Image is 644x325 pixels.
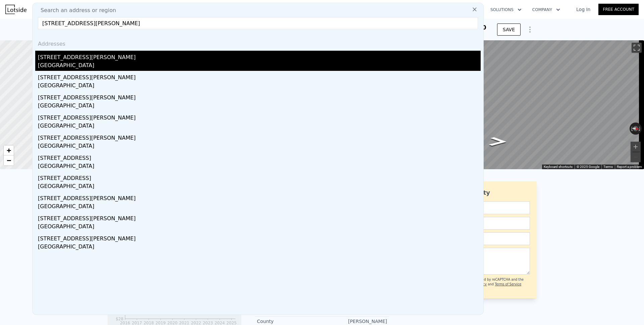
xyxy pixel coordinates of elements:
[38,122,481,131] div: [GEOGRAPHIC_DATA]
[523,23,537,36] button: Show Options
[38,172,481,182] div: [STREET_ADDRESS]
[629,126,642,132] button: Reset the view
[7,146,11,154] span: +
[38,17,478,29] input: Enter an address, city, region, neighborhood or zip code
[257,318,322,325] div: County
[38,232,481,243] div: [STREET_ADDRESS][PERSON_NAME]
[38,51,481,61] div: [STREET_ADDRESS][PERSON_NAME]
[38,82,481,91] div: [GEOGRAPHIC_DATA]
[38,212,481,223] div: [STREET_ADDRESS][PERSON_NAME]
[495,282,521,286] a: Terms of Service
[38,192,481,202] div: [STREET_ADDRESS][PERSON_NAME]
[38,182,481,192] div: [GEOGRAPHIC_DATA]
[7,156,11,165] span: −
[4,145,14,155] a: Zoom in
[632,43,642,53] button: Toggle fullscreen view
[38,91,481,102] div: [STREET_ADDRESS][PERSON_NAME]
[38,142,481,151] div: [GEOGRAPHIC_DATA]
[603,165,613,169] a: Terms (opens in new tab)
[452,277,530,292] div: This site is protected by reCAPTCHA and the Google and apply.
[38,61,481,71] div: [GEOGRAPHIC_DATA]
[631,142,641,152] button: Zoom in
[38,131,481,142] div: [STREET_ADDRESS][PERSON_NAME]
[485,4,527,16] button: Solutions
[527,4,566,16] button: Company
[38,111,481,122] div: [STREET_ADDRESS][PERSON_NAME]
[544,165,573,169] button: Keyboard shortcuts
[38,162,481,172] div: [GEOGRAPHIC_DATA]
[630,123,633,135] button: Rotate counterclockwise
[38,223,481,232] div: [GEOGRAPHIC_DATA]
[38,71,481,82] div: [STREET_ADDRESS][PERSON_NAME]
[617,165,642,169] a: Report a problem
[35,6,116,14] span: Search an address or region
[4,155,14,166] a: Zoom out
[38,202,481,212] div: [GEOGRAPHIC_DATA]
[35,35,481,51] div: Addresses
[38,102,481,111] div: [GEOGRAPHIC_DATA]
[38,151,481,162] div: [STREET_ADDRESS]
[481,135,515,148] path: Go North, Park City Rd
[322,318,387,325] div: [PERSON_NAME]
[38,243,481,252] div: [GEOGRAPHIC_DATA]
[497,24,521,36] button: SAVE
[116,317,123,321] tspan: $28
[5,5,26,14] img: Lotside
[638,123,642,135] button: Rotate clockwise
[598,4,639,15] a: Free Account
[568,6,598,13] a: Log In
[577,165,599,169] span: © 2025 Google
[631,152,641,162] button: Zoom out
